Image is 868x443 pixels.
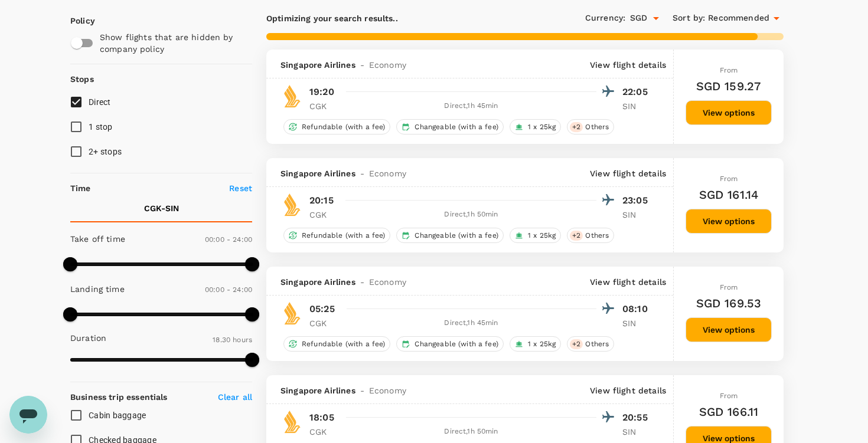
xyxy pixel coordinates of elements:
p: View flight details [590,276,666,288]
span: Refundable (with a fee) [297,339,390,349]
span: Currency : [585,12,625,25]
span: Changeable (with a fee) [410,339,502,349]
iframe: Button to launch messaging window [9,396,47,434]
span: Others [580,122,614,132]
span: Cabin baggage [89,411,146,420]
p: 23:05 [622,193,652,208]
p: 18:05 [309,411,334,425]
div: Direct , 1h 50min [346,426,596,438]
p: Optimizing your search results.. [266,12,525,24]
span: Refundable (with a fee) [297,122,390,132]
p: SIN [622,100,652,112]
p: 19:20 [309,85,334,99]
span: From [720,66,738,74]
h6: SGD 161.14 [699,185,759,204]
button: View options [686,209,772,234]
p: View flight details [590,59,666,71]
span: - [355,59,369,71]
span: 18.30 hours [213,336,252,344]
span: Singapore Airlines [280,276,355,288]
span: - [355,385,369,396]
span: Changeable (with a fee) [410,231,502,241]
div: 1 x 25kg [510,336,561,352]
span: Singapore Airlines [280,59,355,71]
div: 1 x 25kg [510,119,561,134]
p: View flight details [590,385,666,396]
p: SIN [622,426,652,438]
p: CGK [309,100,339,112]
span: 00:00 - 24:00 [205,286,252,294]
p: SIN [622,209,652,221]
p: Reset [229,182,252,194]
span: Economy [369,59,406,71]
span: 1 x 25kg [523,122,560,132]
div: Refundable (with a fee) [283,119,390,134]
div: Direct , 1h 50min [346,209,596,221]
p: Policy [70,15,81,27]
span: - [355,168,369,179]
p: CGK [309,317,339,329]
img: SQ [280,410,304,434]
h6: SGD 169.53 [696,294,762,313]
span: Singapore Airlines [280,385,355,396]
p: Take off time [70,233,125,245]
p: Clear all [218,391,252,403]
span: Refundable (with a fee) [297,231,390,241]
strong: Stops [70,74,94,84]
p: Duration [70,332,106,344]
strong: Business trip essentials [70,392,168,402]
div: +2Others [567,228,614,243]
button: View options [686,317,772,342]
span: From [720,175,738,183]
span: - [355,276,369,288]
span: 1 x 25kg [523,231,560,241]
button: Open [648,10,664,27]
div: Changeable (with a fee) [396,336,503,352]
p: CGK [309,209,339,221]
span: Others [580,231,614,241]
span: From [720,392,738,400]
p: 22:05 [622,85,652,99]
span: + 2 [570,339,583,349]
p: Time [70,182,91,194]
button: View options [686,100,772,125]
p: 20:55 [622,411,652,425]
span: 1 stop [89,122,113,132]
div: Direct , 1h 45min [346,100,596,112]
span: Economy [369,276,406,288]
img: SQ [280,84,304,108]
img: SQ [280,193,304,216]
img: SQ [280,301,304,325]
p: Show flights that are hidden by company policy [100,31,244,55]
h6: SGD 166.11 [699,402,759,421]
p: View flight details [590,168,666,179]
div: Changeable (with a fee) [396,119,503,134]
div: +2Others [567,336,614,352]
div: Refundable (with a fee) [283,336,390,352]
span: From [720,283,738,291]
span: 1 x 25kg [523,339,560,349]
div: Direct , 1h 45min [346,317,596,329]
span: Others [580,339,614,349]
p: CGK [309,426,339,438]
div: Changeable (with a fee) [396,228,503,243]
span: Economy [369,385,406,396]
span: Sort by : [673,12,705,25]
h6: SGD 159.27 [696,77,762,96]
span: Direct [89,97,111,107]
p: SIN [622,317,652,329]
span: Singapore Airlines [280,168,355,179]
p: Landing time [70,283,125,295]
p: CGK - SIN [144,202,179,214]
span: Recommended [708,12,769,25]
span: Changeable (with a fee) [410,122,502,132]
span: + 2 [570,122,583,132]
p: 05:25 [309,302,335,316]
div: Refundable (with a fee) [283,228,390,243]
p: 20:15 [309,193,334,208]
div: +2Others [567,119,614,134]
span: Economy [369,168,406,179]
span: + 2 [570,231,583,241]
p: 08:10 [622,302,652,316]
div: 1 x 25kg [510,228,561,243]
